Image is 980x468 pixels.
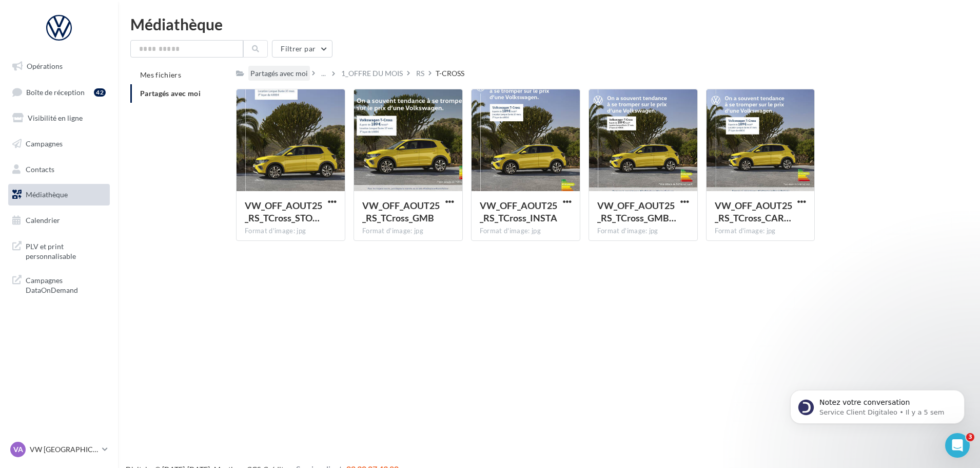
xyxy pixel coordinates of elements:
[245,200,322,223] span: VW_OFF_AOUT25_RS_TCross_STORY
[8,440,110,459] a: VA VW [GEOGRAPHIC_DATA][PERSON_NAME]
[245,227,337,236] div: Format d'image: jpg
[597,227,689,236] div: Format d'image: jpg
[597,200,676,223] span: VW_OFF_AOUT25_RS_TCross_GMB_720x720px.jpg
[28,114,83,122] span: Visibilité en ligne
[480,200,557,223] span: VW_OFF_AOUT25_RS_TCross_INSTA
[6,210,112,231] a: Calendrier
[6,269,112,299] a: Campagnes DataOnDemand
[26,139,63,148] span: Campagnes
[319,66,328,81] div: ...
[715,200,792,223] span: VW_OFF_AOUT25_RS_TCross_CARRE
[6,81,112,103] a: Boîte de réception42
[26,190,68,199] span: Médiathèque
[6,107,112,129] a: Visibilité en ligne
[6,159,112,180] a: Contacts
[94,88,106,97] div: 42
[341,68,403,79] div: 1_OFFRE DU MOIS
[416,68,424,79] div: RS
[362,227,454,236] div: Format d'image: jpg
[26,216,60,224] span: Calendrier
[6,184,112,205] a: Médiathèque
[272,40,332,58] button: Filtrer par
[26,273,106,295] span: Campagnes DataOnDemand
[480,227,572,236] div: Format d'image: jpg
[26,87,85,96] span: Boîte de réception
[715,227,807,236] div: Format d'image: jpg
[966,433,974,441] span: 3
[30,444,98,455] p: VW [GEOGRAPHIC_DATA][PERSON_NAME]
[130,16,968,32] div: Médiathèque
[26,164,54,173] span: Contacts
[6,55,112,77] a: Opérations
[140,70,181,79] span: Mes fichiers
[945,433,970,458] iframe: Intercom live chat
[362,200,440,223] span: VW_OFF_AOUT25_RS_TCross_GMB
[140,89,201,98] span: Partagés avec moi
[26,239,106,261] span: PLV et print personnalisable
[436,68,464,79] div: T-CROSS
[775,368,980,440] iframe: Intercom notifications message
[13,444,23,455] span: VA
[6,235,112,266] a: PLV et print personnalisable
[6,133,112,155] a: Campagnes
[27,62,63,70] span: Opérations
[250,68,308,79] div: Partagés avec moi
